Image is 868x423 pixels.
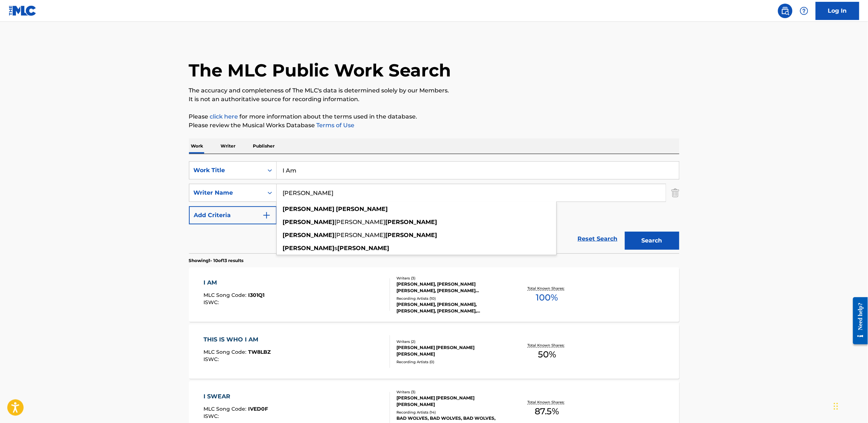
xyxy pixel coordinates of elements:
[203,335,271,344] div: THIS IS WHO I AM
[203,349,248,355] span: MLC Song Code :
[528,399,567,405] p: Total Known Shares:
[536,291,558,304] span: 100 %
[203,406,248,412] span: MLC Song Code :
[538,348,556,361] span: 50 %
[194,188,259,197] div: Writer Name
[397,395,506,408] div: [PERSON_NAME] [PERSON_NAME] [PERSON_NAME]
[189,112,679,121] p: Please for more information about the terms used in the database.
[397,339,506,344] div: Writers ( 2 )
[189,95,679,104] p: It is not an authoritative source for recording information.
[189,268,679,322] a: I AMMLC Song Code:I301Q1ISWC:Writers (3)[PERSON_NAME], [PERSON_NAME] [PERSON_NAME], [PERSON_NAME]...
[194,166,259,175] div: Work Title
[189,206,277,224] button: Add Criteria
[386,232,437,239] strong: [PERSON_NAME]
[397,344,506,357] div: [PERSON_NAME] [PERSON_NAME] [PERSON_NAME]
[315,122,355,129] a: Terms of Use
[574,231,621,247] a: Reset Search
[397,389,506,395] div: Writers ( 3 )
[335,219,386,225] span: [PERSON_NAME]
[203,392,268,401] div: I SWEAR
[397,275,506,281] div: Writers ( 3 )
[210,113,238,120] a: click here
[189,161,679,253] form: Search Form
[248,349,271,355] span: TW8LBZ
[386,219,437,225] strong: [PERSON_NAME]
[816,2,859,20] a: Log In
[671,184,679,202] img: Delete Criterion
[834,395,838,417] div: Drag
[262,211,271,220] img: 9d2ae6d4665cec9f34b9.svg
[248,406,268,412] span: IVED0F
[283,232,335,239] strong: [PERSON_NAME]
[397,410,506,415] div: Recording Artists ( 14 )
[189,257,244,264] p: Showing 1 - 10 of 13 results
[397,359,506,365] div: Recording Artists ( 0 )
[9,5,37,16] img: MLC Logo
[203,413,221,419] span: ISWC :
[251,138,277,154] p: Publisher
[397,281,506,294] div: [PERSON_NAME], [PERSON_NAME] [PERSON_NAME], [PERSON_NAME] [PERSON_NAME]
[219,138,238,154] p: Writer
[625,232,679,250] button: Search
[335,245,338,252] span: s
[336,206,388,212] strong: [PERSON_NAME]
[203,278,264,287] div: I AM
[189,138,206,154] p: Work
[283,206,335,212] strong: [PERSON_NAME]
[189,324,679,379] a: THIS IS WHO I AMMLC Song Code:TW8LBZISWC:Writers (2)[PERSON_NAME] [PERSON_NAME] [PERSON_NAME]Reco...
[189,86,679,95] p: The accuracy and completeness of The MLC's data is determined solely by our Members.
[781,7,790,15] img: search
[335,232,386,239] span: [PERSON_NAME]
[283,245,335,252] strong: [PERSON_NAME]
[248,292,264,298] span: I301Q1
[528,343,567,348] p: Total Known Shares:
[189,121,679,130] p: Please review the Musical Works Database
[528,286,567,291] p: Total Known Shares:
[848,291,868,350] iframe: Resource Center
[203,299,221,306] span: ISWC :
[397,301,506,314] div: [PERSON_NAME], [PERSON_NAME], [PERSON_NAME], [PERSON_NAME], [PERSON_NAME]
[189,59,451,81] h1: The MLC Public Work Search
[832,388,868,423] iframe: Chat Widget
[203,292,248,298] span: MLC Song Code :
[800,7,809,15] img: help
[397,296,506,301] div: Recording Artists ( 10 )
[338,245,390,252] strong: [PERSON_NAME]
[778,4,793,18] a: Public Search
[535,405,559,418] span: 87.5 %
[203,356,221,362] span: ISWC :
[797,4,811,18] div: Help
[283,219,335,225] strong: [PERSON_NAME]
